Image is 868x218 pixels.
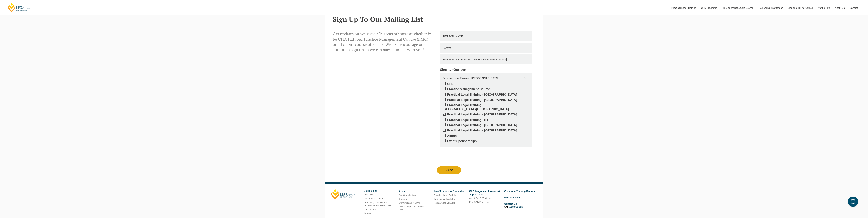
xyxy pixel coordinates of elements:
p: Get updates on your specific areas of interest whether it be CPD, PLT, our Practice Management Co... [333,31,432,53]
label: CPD [443,82,529,86]
a: Practical Legal Training [669,1,699,15]
div: Practical Legal Training - [GEOGRAPHIC_DATA] [440,73,532,83]
a: Traineeship Workshops [434,198,457,200]
label: Practical Legal Training - [GEOGRAPHIC_DATA]/[GEOGRAPHIC_DATA] [443,103,529,111]
a: Continuing Professional Development (CPD) Courses [364,201,392,207]
h5: Sign-up Options [440,68,532,71]
a: Law Students & Graduates [434,190,464,193]
h6: Quick Links [364,190,396,192]
iframe: LiveChat chat widget [845,195,859,210]
a: Contact [364,212,371,214]
input: Submit [437,166,462,174]
a: Find Programs [364,208,378,210]
a: Medicare Billing Course [785,1,816,15]
a: Venue Hire [816,1,832,15]
label: Practical Legal Training - [GEOGRAPHIC_DATA] [443,123,529,127]
a: Find CPD Programs [469,201,489,203]
label: Practical Legal Training - [GEOGRAPHIC_DATA] [443,113,529,116]
a: Requalifying Lawyers [434,202,455,204]
a: About Us [364,193,373,196]
a: [PERSON_NAME] Centre for Law [8,3,30,12]
a: Corporate Training Division [504,190,536,193]
a: CPD Programs [698,1,719,15]
input: First Name [440,31,532,41]
a: [PERSON_NAME] [331,189,355,199]
li: Call [504,202,537,209]
a: About Our CPD Courses [469,197,493,199]
a: Traineeship Workshops [756,1,785,15]
label: Practical Legal Training - NT [443,118,529,122]
a: Careers [399,198,407,200]
input: Email Address [440,54,532,64]
a: Contact [847,1,860,15]
input: Last Name [440,43,532,53]
a: Our Graduate Alumni [364,197,385,200]
a: Find Programs [504,196,521,199]
label: Alumni [443,134,529,138]
a: Practical Legal Training [434,194,457,196]
label: Practical Legal Training - [GEOGRAPHIC_DATA] [443,93,529,97]
label: Practical Legal Training - [GEOGRAPHIC_DATA] [443,98,529,102]
a: Our Organisation [399,194,416,196]
a: Contact Us [504,203,517,205]
label: Practical Legal Training - [GEOGRAPHIC_DATA] [443,129,529,132]
a: Practice Management Course [719,1,756,15]
a: About [399,190,406,193]
a: CPD Programs - Lawyers & Support Staff [469,190,500,196]
a: Online Legal Resources & Links [399,205,425,211]
a: Our Graduate Alumni [399,202,420,204]
label: Practice Management Course [443,87,529,91]
label: Event Sponsorships [443,139,529,143]
a: About Us [832,1,847,15]
iframe: reCAPTCHA [437,150,488,163]
a: 1300 039 031 [508,206,523,208]
h2: Sign Up To Our Mailing List [333,15,535,23]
